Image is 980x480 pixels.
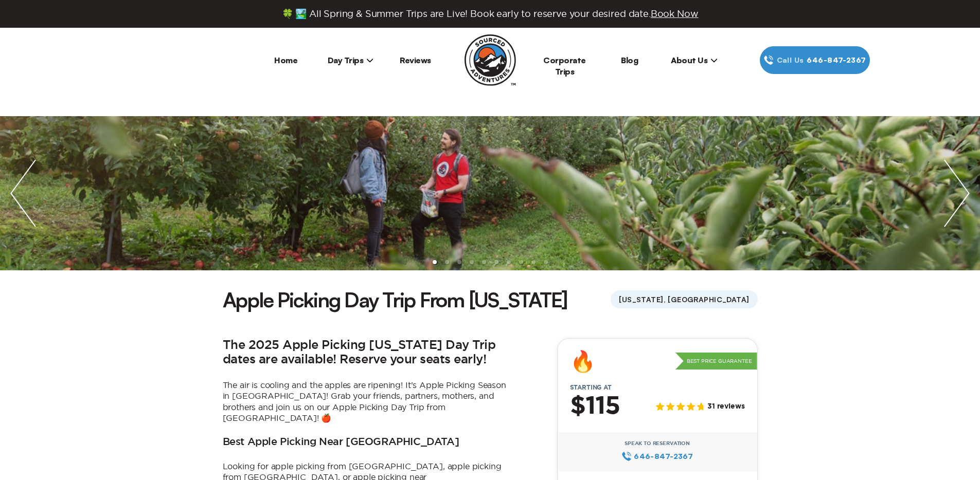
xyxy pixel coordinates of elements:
[625,440,690,447] span: Speak to Reservation
[223,286,568,313] h1: Apple Picking Day Trip From [US_STATE]
[807,54,866,66] span: 646‍-847‍-2367
[531,260,536,264] li: slide item 9
[707,402,744,411] span: 31 reviews
[223,338,511,367] h2: The 2025 Apple Picking [US_STATE] Day Trip dates are available! Reserve your seats early!
[445,260,449,264] li: slide item 2
[328,55,374,65] span: Day Trips
[543,55,586,77] a: Corporate Trips
[465,34,516,86] img: Sourced Adventures company logo
[494,260,498,264] li: slide item 6
[774,54,807,66] span: Call Us
[470,260,474,264] li: slide item 4
[671,55,718,65] span: About Us
[675,353,757,370] p: Best Price Guarantee
[274,55,297,65] a: Home
[519,260,523,264] li: slide item 8
[400,55,431,65] a: Reviews
[544,260,548,264] li: slide item 10
[634,451,693,462] span: 646‍-847‍-2367
[282,8,699,20] span: 🍀 🏞️ All Spring & Summer Trips are Live! Book early to reserve your desired date.
[651,9,699,19] span: Book Now
[621,55,638,65] a: Blog
[433,260,437,264] li: slide item 1
[507,260,511,264] li: slide item 7
[482,260,486,264] li: slide item 5
[760,46,870,74] a: Call Us646‍-847‍-2367
[621,451,693,462] a: 646‍-847‍-2367
[223,436,459,449] h3: Best Apple Picking Near [GEOGRAPHIC_DATA]
[558,384,624,391] span: Starting at
[611,290,757,308] span: [US_STATE], [GEOGRAPHIC_DATA]
[570,393,620,420] h2: $115
[223,380,511,424] p: The air is cooling and the apples are ripening! It’s Apple Picking Season in [GEOGRAPHIC_DATA]! G...
[570,351,596,372] div: 🔥
[457,260,461,264] li: slide item 3
[934,116,980,270] img: next slide / item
